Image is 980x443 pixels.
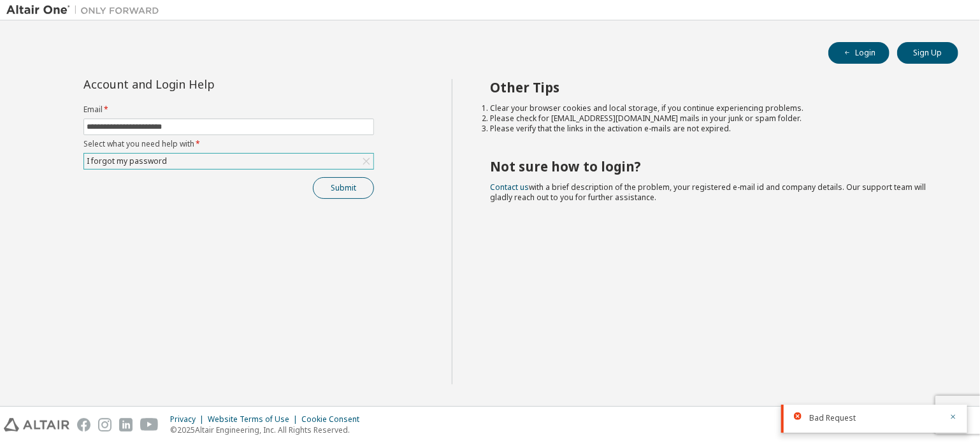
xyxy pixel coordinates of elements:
[491,79,936,96] h2: Other Tips
[83,139,374,149] label: Select what you need help with
[809,413,856,423] span: Bad Request
[897,42,958,64] button: Sign Up
[301,414,367,425] div: Cookie Consent
[6,4,166,17] img: Altair One
[491,103,936,113] li: Clear your browser cookies and local storage, if you continue experiencing problems.
[491,113,936,124] li: Please check for [EMAIL_ADDRESS][DOMAIN_NAME] mails in your junk or spam folder.
[4,418,69,432] img: altair_logo.svg
[491,182,530,192] a: Contact us
[170,425,367,435] p: © 2025 Altair Engineering, Inc. All Rights Reserved.
[84,154,373,169] div: I forgot my password
[77,418,90,432] img: facebook.svg
[83,105,374,115] label: Email
[140,418,159,432] img: youtube.svg
[98,418,112,432] img: instagram.svg
[170,414,208,425] div: Privacy
[85,154,169,168] div: I forgot my password
[491,182,926,203] span: with a brief description of the problem, your registered e-mail id and company details. Our suppo...
[491,158,936,175] h2: Not sure how to login?
[119,418,133,432] img: linkedin.svg
[83,79,316,89] div: Account and Login Help
[491,124,936,134] li: Please verify that the links in the activation e-mails are not expired.
[828,42,890,64] button: Login
[313,177,374,199] button: Submit
[208,414,301,425] div: Website Terms of Use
